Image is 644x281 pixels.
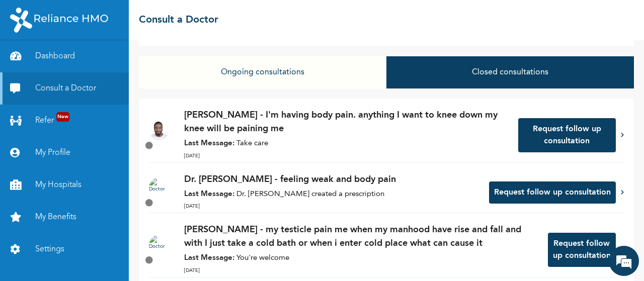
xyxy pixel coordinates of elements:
button: Ongoing consultations [139,56,386,88]
p: Dr. [PERSON_NAME] - feeling weak and body pain [184,173,479,186]
strong: Last Message: [184,254,234,262]
img: d_794563401_company_1708531726252_794563401 [19,50,41,75]
div: Minimize live chat window [165,5,189,29]
p: Take care [184,138,508,150]
span: Conversation [5,248,99,255]
p: You're welcome [184,253,538,264]
p: [PERSON_NAME] - I'm having body pain. anything I want to knee down my knee will be paining me [184,109,508,136]
div: FAQs [99,231,192,262]
h2: Consult a Doctor [139,13,218,28]
textarea: Type your message and hit 'Enter' [5,196,192,231]
p: [DATE] [184,267,538,274]
button: Closed consultations [386,56,634,88]
p: [DATE] [184,152,508,160]
span: New [56,112,69,122]
button: Request follow up consultation [489,181,616,204]
strong: Last Message: [184,191,234,198]
img: Doctor [149,235,169,255]
button: Request follow up consultation [548,233,616,267]
p: [PERSON_NAME] - my testicle pain me when my manhood have rise and fall and with I just take a col... [184,223,538,250]
div: Chat with us now [52,56,169,69]
img: Doctor [149,120,169,140]
p: Dr. [PERSON_NAME] created a prescription [184,189,479,201]
img: Doctor [149,177,169,198]
strong: Last Message: [184,140,234,147]
p: [DATE] [184,203,479,210]
img: RelianceHMO's Logo [10,8,108,33]
button: Request follow up consultation [518,118,616,152]
span: We're online! [58,87,139,189]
